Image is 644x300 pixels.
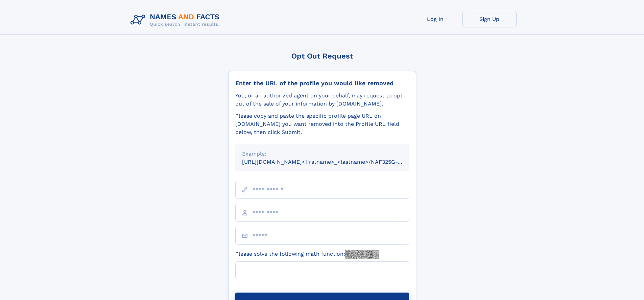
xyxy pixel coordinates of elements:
[235,92,409,108] div: You, or an authorized agent on your behalf, may request to opt-out of the sale of your informatio...
[235,79,409,87] div: Enter the URL of the profile you would like removed
[462,11,517,27] a: Sign Up
[235,250,379,259] label: Please solve the following math function:
[242,150,402,158] div: Example:
[128,11,225,29] img: Logo Names and Facts
[228,52,416,60] div: Opt Out Request
[235,112,409,136] div: Please copy and paste the specific profile page URL on [DOMAIN_NAME] you want removed into the Pr...
[408,11,462,27] a: Log In
[242,159,422,165] small: [URL][DOMAIN_NAME]<firstname>_<lastname>/NAF325G-xxxxxxxx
